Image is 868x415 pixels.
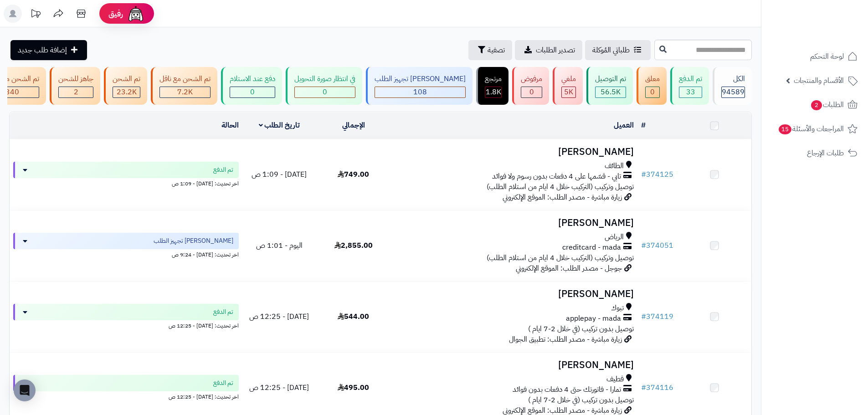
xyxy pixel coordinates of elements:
[13,391,239,401] div: اخر تحديث: [DATE] - 12:25 ص
[74,87,78,97] span: 2
[585,40,651,60] a: طلباتي المُوكلة
[213,307,233,317] span: تم الدفع
[18,45,67,56] span: إضافة طلب جديد
[566,313,621,324] span: applepay - mada
[635,67,668,105] a: معلق 0
[338,382,369,393] span: 495.00
[721,74,745,84] div: الكل
[551,67,585,105] a: ملغي 5K
[605,161,624,171] span: الطائف
[711,67,754,105] a: الكل94589
[24,5,47,25] a: تحديثات المنصة
[521,74,542,84] div: مرفوض
[794,74,844,87] span: الأقسام والمنتجات
[810,50,844,63] span: لوحة التحكم
[513,384,621,395] span: تمارا - فاتورتك حتى 4 دفعات بدون فوائد
[564,87,573,97] span: 5K
[117,87,137,97] span: 23.2K
[250,87,255,97] span: 0
[364,67,474,105] a: [PERSON_NAME] تجهيز الطلب 108
[160,87,210,97] div: 7223
[394,289,634,299] h3: [PERSON_NAME]
[614,120,634,131] a: العميل
[5,87,19,97] span: 340
[767,46,863,67] a: لوحة التحكم
[562,87,575,97] div: 4965
[58,74,93,84] div: جاهز للشحن
[641,120,646,131] a: #
[722,87,745,97] span: 94589
[256,240,303,251] span: اليوم - 1:01 ص
[509,334,622,345] span: زيارة مباشرة - مصدر الطلب: تطبيق الجوال
[646,87,659,97] div: 0
[592,45,630,56] span: طلباتي المُوكلة
[503,192,622,203] span: زيارة مباشرة - مصدر الطلب: الموقع الإلكتروني
[492,171,621,182] span: تابي - قسّمها على 4 دفعات بدون رسوم ولا فوائد
[219,67,284,105] a: دفع عند الاستلام 0
[515,40,582,60] a: تصدير الطلبات
[529,87,534,97] span: 0
[48,67,102,105] a: جاهز للشحن 2
[641,382,646,393] span: #
[154,236,233,246] span: [PERSON_NAME] تجهيز الطلب
[334,240,373,251] span: 2,855.00
[108,8,123,19] span: رفيق
[641,240,646,251] span: #
[213,165,233,174] span: تم الدفع
[13,320,239,330] div: اخر تحديث: [DATE] - 12:25 ص
[485,74,502,84] div: مرتجع
[375,87,465,97] div: 108
[641,169,646,180] span: #
[294,74,355,84] div: في انتظار صورة التحويل
[394,147,634,157] h3: [PERSON_NAME]
[606,374,624,384] span: قطيف
[641,311,646,322] span: #
[778,123,844,135] span: المراجعات والأسئلة
[252,169,307,180] span: [DATE] - 1:09 ص
[562,242,621,253] span: creditcard - mada
[561,74,576,84] div: ملغي
[641,311,673,322] a: #374119
[668,67,711,105] a: تم الدفع 33
[811,100,822,111] span: 2
[259,120,300,131] a: تاريخ الطلب
[338,169,369,180] span: 749.00
[485,87,501,97] div: 1807
[641,240,673,251] a: #374051
[14,379,36,401] div: Open Intercom Messenger
[510,67,551,105] a: مرفوض 0
[611,303,624,313] span: تبوك
[528,395,634,405] span: توصيل بدون تركيب (في خلال 2-7 ايام )
[127,5,145,23] img: ai-face.png
[323,87,327,97] span: 0
[249,311,309,322] span: [DATE] - 12:25 ص
[585,67,635,105] a: تم التوصيل 56.5K
[295,87,355,97] div: 0
[645,74,660,84] div: معلق
[528,323,634,334] span: توصيل بدون تركيب (في خلال 2-7 ايام )
[487,181,634,192] span: توصيل وتركيب (التركيب خلال 4 ايام من استلام الطلب)
[13,178,239,188] div: اخر تحديث: [DATE] - 1:09 ص
[810,98,844,111] span: الطلبات
[767,118,863,140] a: المراجعات والأسئلة15
[375,74,466,84] div: [PERSON_NAME] تجهيز الطلب
[488,45,505,56] span: تصفية
[605,232,624,242] span: الرياض
[221,120,239,131] a: الحالة
[807,147,844,159] span: طلبات الإرجاع
[686,87,695,97] span: 33
[641,169,673,180] a: #374125
[679,87,702,97] div: 33
[516,263,622,274] span: جوجل - مصدر الطلب: الموقع الإلكتروني
[468,40,512,60] button: تصفية
[487,252,634,263] span: توصيل وتركيب (التركيب خلال 4 ايام من استلام الطلب)
[213,379,233,388] span: تم الدفع
[779,124,792,135] span: 15
[249,382,309,393] span: [DATE] - 12:25 ص
[113,87,140,97] div: 23194
[177,87,193,97] span: 7.2K
[338,311,369,322] span: 544.00
[536,45,575,56] span: تصدير الطلبات
[806,7,859,26] img: logo-2.png
[601,87,621,97] span: 56.5K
